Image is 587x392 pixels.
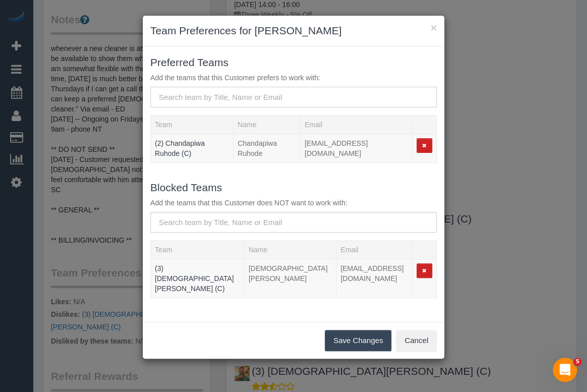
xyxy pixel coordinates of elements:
[151,116,233,134] th: Team
[573,358,581,366] span: 5
[150,87,437,107] input: Search team by Title, Name or Email
[151,241,245,259] th: Team
[155,264,234,293] a: (3) [DEMOGRAPHIC_DATA][PERSON_NAME] (C)
[336,259,413,298] td: Email
[553,358,577,382] iframe: Intercom live chat
[300,134,412,163] td: Email
[150,73,437,83] p: Add the teams that this Customer prefers to work with:
[150,212,437,233] input: Search team by Title, Name or Email
[151,134,233,163] td: Team
[300,116,412,134] th: Email
[233,116,301,134] th: Name
[150,57,437,68] h3: Preferred Teams
[336,241,413,259] th: Email
[244,259,336,298] td: Name
[150,23,437,38] h3: Team Preferences for [PERSON_NAME]
[431,22,437,33] button: ×
[396,330,437,351] button: Cancel
[151,259,245,298] td: Team
[233,134,301,163] td: Name
[155,139,205,157] a: (2) Chandapiwa Ruhode (C)
[325,330,391,351] button: Save Changes
[143,16,444,359] sui-modal: Team Preferences for Chelsea Hollins
[150,182,437,193] h3: Blocked Teams
[150,198,437,208] p: Add the teams that this Customer does NOT want to work with:
[244,241,336,259] th: Name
